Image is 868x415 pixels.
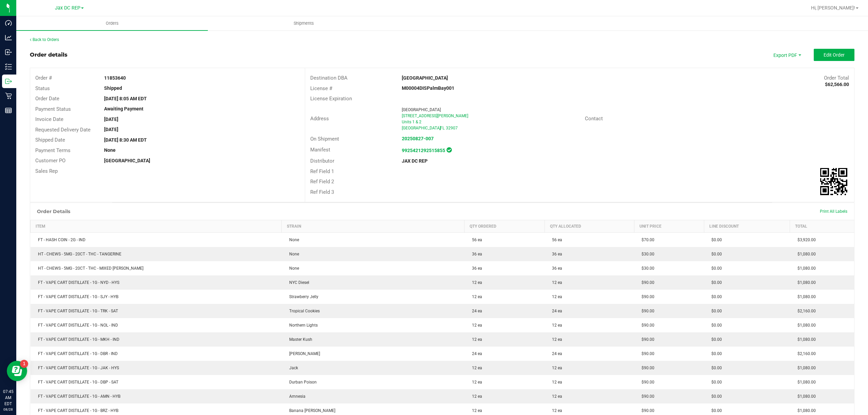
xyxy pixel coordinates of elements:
[35,366,119,370] span: FT - VAPE CART DISTILLATE - 1G - JAK - HYS
[286,252,299,256] span: None
[5,49,12,56] inline-svg: Inbound
[35,237,85,242] span: FT - HASH COIN - 2G - IND
[794,252,816,256] span: $1,080.00
[286,337,312,342] span: Master Kush
[708,408,722,413] span: $0.00
[585,116,603,122] span: Contact
[402,136,434,141] a: 20250827-007
[104,85,122,91] strong: Shipped
[402,148,445,153] a: 9925421292515855
[469,252,482,256] span: 36 ea
[310,116,329,122] span: Address
[286,408,335,413] span: Banana [PERSON_NAME]
[549,394,562,399] span: 12 ea
[708,366,722,370] span: $0.00
[794,294,816,299] span: $1,080.00
[794,408,816,413] span: $1,080.00
[708,394,722,399] span: $0.00
[282,220,465,233] th: Strain
[286,351,320,356] span: [PERSON_NAME]
[638,408,654,413] span: $90.00
[7,361,27,381] iframe: Resource center
[469,366,482,370] span: 12 ea
[469,266,482,271] span: 36 ea
[30,51,67,59] div: Order details
[447,146,452,153] span: In Sync
[35,85,50,91] span: Status
[794,266,816,271] span: $1,080.00
[208,16,399,30] a: Shipments
[794,337,816,342] span: $1,080.00
[811,5,855,11] span: Hi, [PERSON_NAME]!
[402,107,441,112] span: [GEOGRAPHIC_DATA]
[97,20,128,26] span: Orders
[310,168,334,174] span: Ref Field 1
[104,106,143,111] strong: Awaiting Payment
[310,85,332,91] span: License #
[469,380,482,385] span: 12 ea
[402,85,454,91] strong: M00004DISPalmBay001
[469,394,482,399] span: 12 ea
[708,323,722,328] span: $0.00
[794,237,816,242] span: $3,920.00
[794,366,816,370] span: $1,080.00
[286,266,299,271] span: None
[35,280,119,285] span: FT - VAPE CART DISTILLATE - 1G - NYD - HYS
[35,116,63,122] span: Invoice Date
[638,323,654,328] span: $90.00
[469,237,482,242] span: 56 ea
[439,126,440,130] span: ,
[35,408,118,413] span: FT - VAPE CART DISTILLATE - 1G - BRZ - HYB
[549,252,562,256] span: 36 ea
[35,394,120,399] span: FT - VAPE CART DISTILLATE - 1G - AMN - HYB
[638,280,654,285] span: $90.00
[402,113,468,118] span: [STREET_ADDRESS][PERSON_NAME]
[402,120,421,124] span: Units 1 & 2
[402,158,428,164] strong: JAX DC REP
[708,351,722,356] span: $0.00
[549,380,562,385] span: 12 ea
[310,96,352,102] span: License Expiration
[35,106,71,112] span: Payment Status
[638,366,654,370] span: $90.00
[446,126,458,130] span: 32907
[35,168,58,174] span: Sales Rep
[35,337,119,342] span: FT - VAPE CART DISTILLATE - 1G - MKH - IND
[310,158,334,164] span: Distributor
[794,323,816,328] span: $1,080.00
[549,237,562,242] span: 56 ea
[5,107,12,114] inline-svg: Reports
[402,126,441,130] span: [GEOGRAPHIC_DATA]
[708,252,722,256] span: $0.00
[638,337,654,342] span: $90.00
[549,266,562,271] span: 36 ea
[638,380,654,385] span: $90.00
[55,5,80,11] span: Jax DC REP
[469,323,482,328] span: 12 ea
[286,294,318,299] span: Strawberry Jelly
[402,75,448,81] strong: [GEOGRAPHIC_DATA]
[469,337,482,342] span: 12 ea
[824,75,849,81] span: Order Total
[104,147,116,153] strong: None
[35,351,118,356] span: FT - VAPE CART DISTILLATE - 1G - DBR - IND
[35,96,59,102] span: Order Date
[549,309,562,313] span: 24 ea
[638,266,654,271] span: $30.00
[549,280,562,285] span: 12 ea
[5,20,12,26] inline-svg: Dashboard
[35,294,118,299] span: FT - VAPE CART DISTILLATE - 1G - SJY - HYB
[790,220,854,233] th: Total
[5,92,12,99] inline-svg: Retail
[766,49,807,61] li: Export PDF
[469,309,482,313] span: 24 ea
[310,147,330,153] span: Manifest
[3,389,13,407] p: 07:45 AM EDT
[814,49,854,61] button: Edit Order
[284,20,323,26] span: Shipments
[104,158,150,163] strong: [GEOGRAPHIC_DATA]
[824,52,845,58] span: Edit Order
[549,408,562,413] span: 12 ea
